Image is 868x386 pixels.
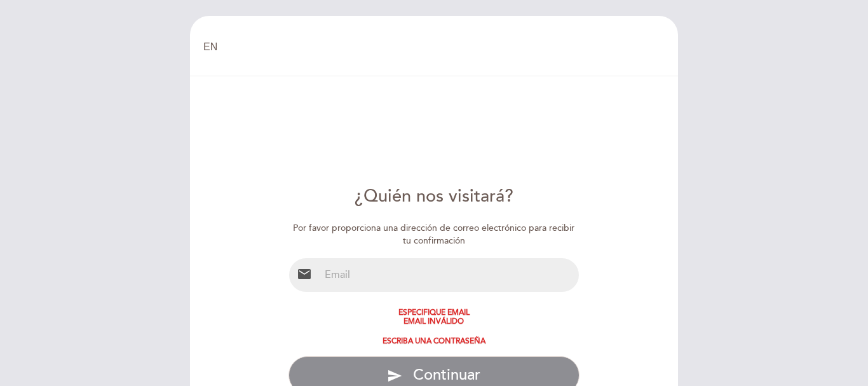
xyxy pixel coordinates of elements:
[320,258,580,292] input: Email
[288,184,580,209] div: ¿Quién nos visitará?
[387,368,402,383] i: send
[288,222,580,247] div: Por favor proporciona una dirección de correo electrónico para recibir tu confirmación
[288,337,580,346] div: Escriba una contraseña
[288,308,580,317] div: Especifique email
[288,317,580,326] div: Email inválido
[297,266,312,282] i: email
[413,366,480,385] span: Continuar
